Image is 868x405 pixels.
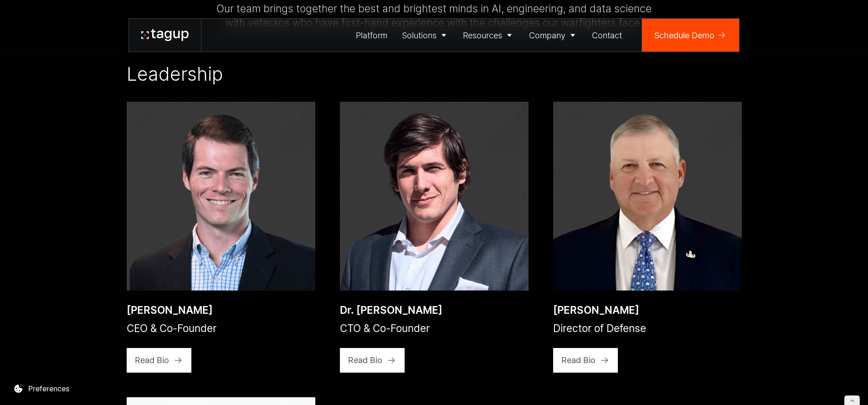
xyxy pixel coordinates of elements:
a: Solutions [395,19,456,52]
div: Read Bio [135,354,169,366]
div: Read Bio [561,354,596,366]
a: Read Bio [340,348,405,373]
a: Open bio popup [553,102,742,291]
a: Open bio popup [340,102,529,291]
h2: Leadership [127,63,223,85]
div: Open bio popup [553,290,553,291]
img: Dr. Will Vega-Brown [340,102,529,291]
div: Read Bio [348,354,382,366]
div: Open bio popup [126,290,127,291]
a: Platform [349,19,395,52]
img: Jon Garrity [127,102,315,291]
div: Schedule Demo [654,29,714,42]
a: Open bio popup [127,102,315,291]
div: [PERSON_NAME] [127,303,216,317]
div: Company [529,29,565,42]
div: Open bio popup [339,290,340,291]
a: Read Bio [127,348,192,373]
div: Platform [356,29,387,42]
a: Contact [585,19,630,52]
div: CEO & Co-Founder [127,321,216,336]
a: Resources [456,19,522,52]
div: Solutions [402,29,437,42]
div: CTO & Co-Founder [340,321,442,336]
a: Schedule Demo [642,19,739,52]
div: [PERSON_NAME] [553,303,646,317]
div: Contact [592,29,622,42]
div: Dr. [PERSON_NAME] [340,303,442,317]
img: Paul Plemmons [553,102,742,291]
div: Preferences [28,383,69,394]
div: Director of Defense [553,321,646,336]
div: Resources [463,29,502,42]
a: Company [522,19,585,52]
a: Read Bio [553,348,618,373]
